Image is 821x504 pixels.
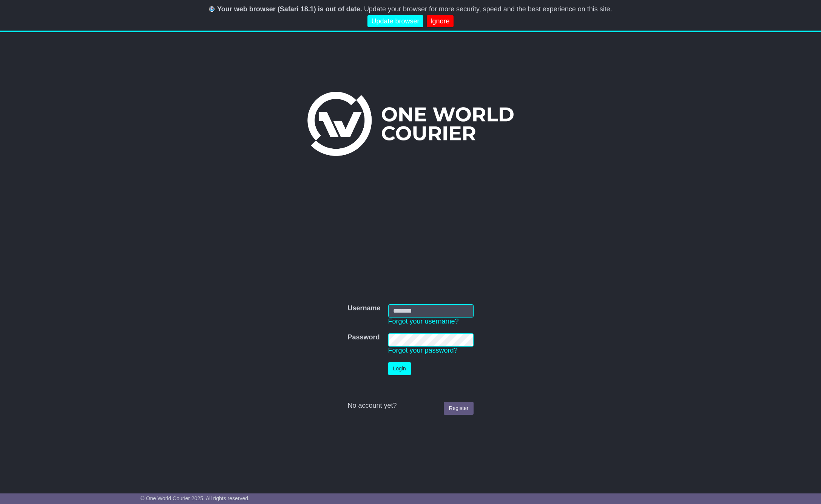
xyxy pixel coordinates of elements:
[307,92,514,156] img: One World
[217,5,362,13] b: Your web browser (Safari 18.1) is out of date.
[347,402,473,410] div: No account yet?
[388,347,458,354] a: Forgot your password?
[388,318,459,325] a: Forgot your username?
[347,333,380,342] label: Password
[347,304,380,313] label: Username
[364,5,612,13] span: Update your browser for more security, speed and the best experience on this site.
[140,495,250,501] span: © One World Courier 2025. All rights reserved.
[367,15,423,28] a: Update browser
[427,15,454,28] a: Ignore
[388,362,411,375] button: Login
[444,402,473,415] a: Register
